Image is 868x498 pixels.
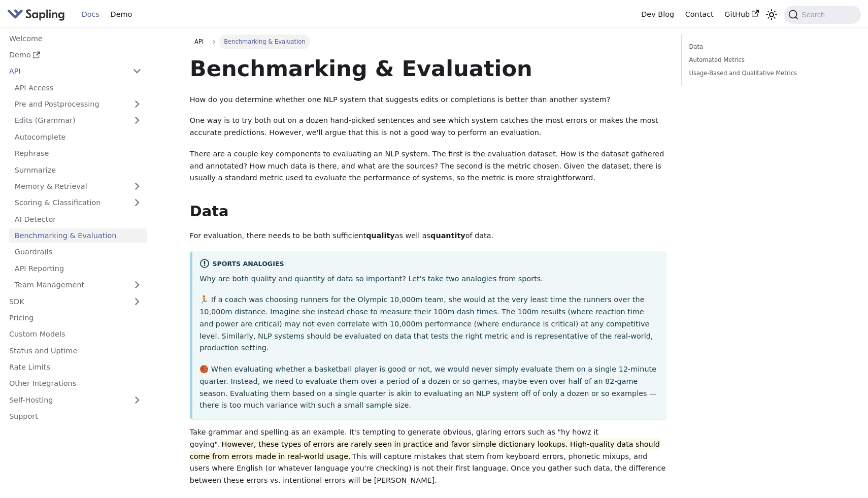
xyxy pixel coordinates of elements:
[190,35,667,49] nav: Breadcrumbs
[190,35,209,49] a: API
[127,64,147,79] button: Collapse sidebar category 'API'
[9,278,147,292] a: Team Management
[190,230,667,242] p: For evaluation, there needs to be both sufficient as well as of data.
[190,203,667,221] h2: Data
[680,7,719,22] a: Contact
[4,409,147,424] a: Support
[4,64,127,79] a: API
[4,31,147,46] a: Welcome
[4,392,147,407] a: Self-Hosting
[366,231,394,240] strong: quality
[9,97,147,112] a: Pre and Postprocessing
[4,311,147,325] a: Pricing
[9,146,147,161] a: Rephrase
[4,327,147,342] a: Custom Models
[199,294,659,354] p: 🏃 If a coach was choosing runners for the Olympic 10,000m team, she would at the very least time ...
[194,38,204,45] span: API
[9,195,147,210] a: Scoring & Classification
[190,55,667,82] h1: Benchmarking & Evaluation
[798,11,831,19] span: Search
[9,113,147,128] a: Edits (Grammar)
[764,7,779,22] button: Switch between dark and light mode (currently system mode)
[190,94,667,106] p: How do you determine whether one NLP system that suggests edits or completions is better than ano...
[784,6,860,24] button: Search (Command+K)
[199,273,659,285] p: Why are both quality and quantity of data so important? Let's take two analogies from sports.
[9,179,147,194] a: Memory & Retrieval
[9,129,147,144] a: Autocomplete
[199,258,659,271] div: Sports Analogies
[76,7,105,22] a: Docs
[127,294,147,309] button: Expand sidebar category 'SDK'
[190,115,667,139] p: One way is to try both out on a dozen hand-picked sentences and see which system catches the most...
[719,7,764,22] a: GitHub
[190,148,667,184] p: There are a couple key components to evaluating an NLP system. The first is the evaluation datase...
[9,162,147,177] a: Summarize
[9,245,147,259] a: Guardrails
[430,231,465,240] strong: quantity
[199,363,659,412] p: 🏀 When evaluating whether a basketball player is good or not, we would never simply evaluate them...
[9,80,147,95] a: API Access
[4,376,147,391] a: Other Integrations
[7,7,65,22] img: Sapling.ai
[9,228,147,243] a: Benchmarking & Evaluation
[105,7,138,22] a: Demo
[190,426,667,487] p: Take grammar and spelling as an example. It's tempting to generate obvious, glaring errors such a...
[689,42,827,52] a: Data
[636,7,679,22] a: Dev Blog
[689,55,827,65] a: Automated Metrics
[7,7,69,22] a: Sapling.aiSapling.ai
[4,294,127,309] a: SDK
[9,212,147,226] a: AI Detector
[219,35,310,49] span: Benchmarking & Evaluation
[4,360,147,375] a: Rate Limits
[190,439,660,462] mark: However, these types of errors are rarely seen in practice and favor simple dictionary lookups. H...
[4,48,147,62] a: Demo
[4,343,147,358] a: Status and Uptime
[9,261,147,276] a: API Reporting
[689,69,827,78] a: Usage-Based and Qualitative Metrics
